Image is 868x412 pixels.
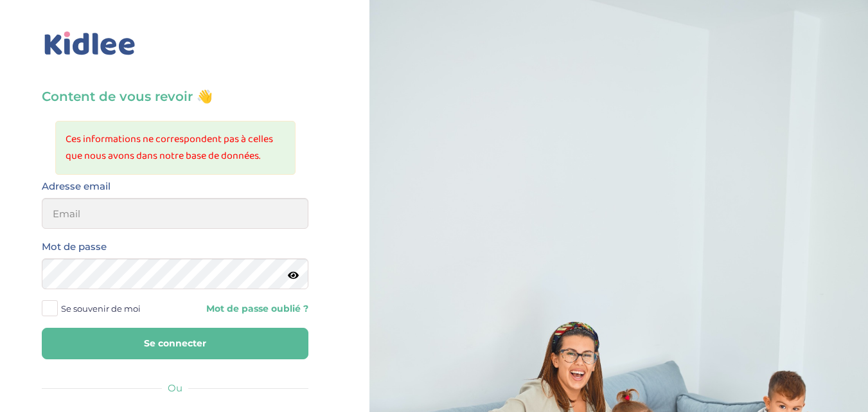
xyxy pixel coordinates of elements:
a: Mot de passe oublié ? [185,303,309,315]
label: Mot de passe [42,238,107,255]
input: Email [42,198,308,229]
h3: Content de vous revoir 👋 [42,87,308,105]
button: Se connecter [42,328,308,359]
label: Adresse email [42,178,111,195]
span: Se souvenir de moi [61,300,141,317]
span: Ou [168,382,182,394]
li: Ces informations ne correspondent pas à celles que nous avons dans notre base de données. [66,131,285,165]
img: logo_kidlee_bleu [42,29,138,58]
